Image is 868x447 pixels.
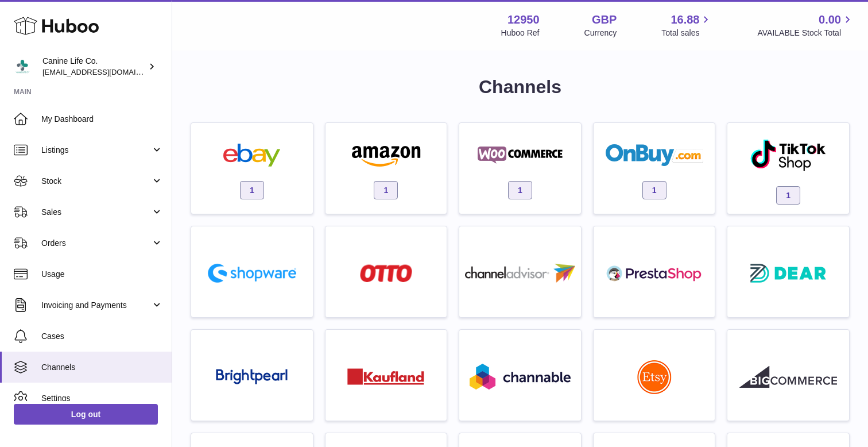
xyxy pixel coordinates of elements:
img: roseta-shopware [203,259,301,287]
span: 16.88 [671,12,699,28]
img: roseta-tiktokshop [750,138,827,172]
span: Settings [41,393,163,404]
div: Huboo Ref [501,28,540,38]
a: roseta-channable [465,336,575,415]
a: roseta-otto [331,232,441,311]
span: Channels [41,362,163,373]
span: 1 [776,186,800,205]
div: Canine Life Co. [42,56,146,78]
a: 0.00 AVAILABLE Stock Total [757,12,854,38]
span: Usage [41,269,163,280]
span: 1 [642,181,666,199]
a: roseta-prestashop [599,232,710,311]
span: Listings [41,145,151,156]
span: [EMAIL_ADDRESS][DOMAIN_NAME] [42,67,169,76]
a: roseta-etsy [599,336,710,415]
h1: Channels [191,75,850,99]
a: woocommerce 1 [465,129,575,208]
a: amazon 1 [331,129,441,208]
img: roseta-brightpearl [216,369,288,385]
a: roseta-brightpearl [197,336,307,415]
span: My Dashboard [41,114,163,125]
span: Total sales [661,28,712,38]
img: roseta-channable [470,364,571,390]
img: internalAdmin-12950@internal.huboo.com [14,58,31,75]
img: roseta-bigcommerce [739,365,837,388]
span: Invoicing and Payments [41,300,151,311]
a: roseta-tiktokshop 1 [733,129,843,208]
strong: GBP [592,12,617,28]
span: Orders [41,238,151,249]
img: roseta-dear [747,260,830,286]
a: onbuy 1 [599,129,710,208]
span: 0.00 [819,12,841,28]
span: 1 [508,181,532,199]
strong: 12950 [507,12,540,28]
img: roseta-etsy [637,360,672,394]
a: roseta-dear [733,232,843,311]
img: roseta-kaufland [347,368,424,385]
a: roseta-kaufland [331,336,441,415]
span: AVAILABLE Stock Total [757,28,854,38]
a: roseta-bigcommerce [733,336,843,415]
a: roseta-channel-advisor [465,232,575,311]
img: amazon [337,144,435,167]
img: roseta-channel-advisor [465,264,575,283]
a: 16.88 Total sales [661,12,712,38]
img: woocommerce [471,144,569,167]
span: Stock [41,176,151,187]
span: Cases [41,331,163,342]
img: roseta-prestashop [606,262,703,285]
a: roseta-shopware [197,232,307,311]
span: Sales [41,207,151,218]
img: ebay [203,144,301,167]
img: onbuy [606,144,703,167]
div: Currency [584,28,617,38]
a: ebay 1 [197,129,307,208]
span: 1 [374,181,398,199]
span: 1 [240,181,264,199]
img: roseta-otto [360,264,412,282]
a: Log out [14,404,158,425]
